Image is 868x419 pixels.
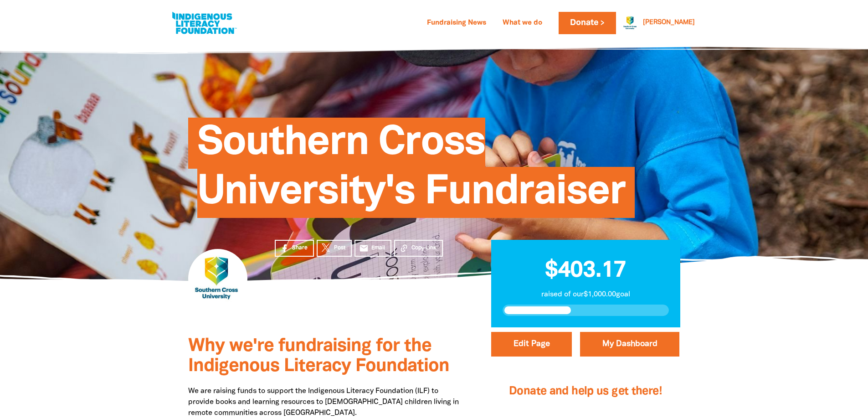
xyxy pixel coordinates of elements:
span: Why we're fundraising for the Indigenous Literacy Foundation [188,338,449,375]
a: My Dashboard [580,332,679,357]
a: Fundraising News [421,16,492,31]
a: Share [275,240,314,257]
a: Donate [559,12,616,34]
span: Share [292,244,308,252]
a: Post [317,240,352,257]
button: Edit Page [491,332,572,357]
a: emailEmail [354,240,392,257]
a: What we do [497,16,548,31]
p: raised of our $1,000.00 goal [503,289,669,300]
span: Post [334,244,345,252]
h2: Donate and help us get there! [502,373,668,410]
span: Email [371,244,385,252]
span: $403.17 [545,260,626,281]
button: Copy Link [394,240,443,257]
span: Copy Link [411,244,437,252]
i: email [359,243,369,253]
span: Southern Cross University's Fundraiser [197,124,626,218]
a: [PERSON_NAME] [643,20,695,26]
